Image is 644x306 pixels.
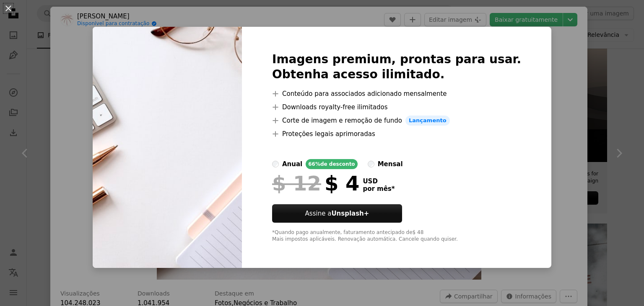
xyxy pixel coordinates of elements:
span: por mês * [363,185,395,193]
span: USD [363,177,395,185]
button: Assine aUnsplash+ [272,204,402,223]
div: 66% de desconto [306,159,357,169]
li: Corte de imagem e remoção de fundo [272,116,521,126]
strong: Unsplash+ [331,210,369,217]
li: Downloads royalty-free ilimitados [272,102,521,112]
input: anual66%de desconto [272,161,279,167]
span: Lançamento [405,116,450,126]
div: *Quando pago anualmente, faturamento antecipado de $ 48 Mais impostos aplicáveis. Renovação autom... [272,229,521,243]
input: mensal [368,161,374,167]
div: $ 4 [272,172,359,194]
li: Conteúdo para associados adicionado mensalmente [272,89,521,99]
li: Proteções legais aprimoradas [272,129,521,139]
div: anual [282,159,302,169]
span: $ 12 [272,172,321,194]
img: photo-1542435503-956c469947f6 [93,27,242,268]
h2: Imagens premium, prontas para usar. Obtenha acesso ilimitado. [272,52,521,82]
div: mensal [378,159,403,169]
